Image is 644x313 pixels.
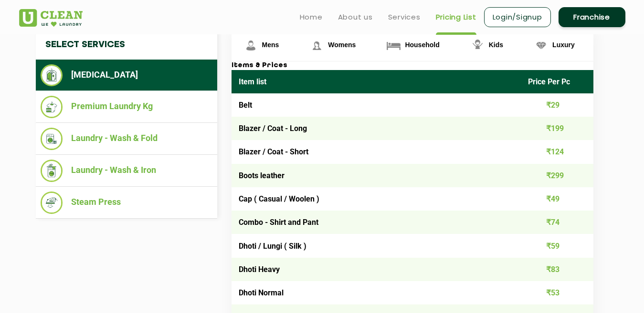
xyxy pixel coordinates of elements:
[521,281,593,304] td: ₹53
[385,37,402,54] img: Household
[232,211,521,234] td: Combo - Shirt and Pant
[19,9,83,27] img: UClean Laundry and Dry Cleaning
[232,187,521,211] td: Cap ( Casual / Woolen )
[552,41,575,49] span: Luxury
[232,93,521,117] td: Belt
[559,7,625,27] a: Franchise
[484,7,551,27] a: Login/Signup
[521,187,593,211] td: ₹49
[243,37,259,54] img: Mens
[521,140,593,163] td: ₹124
[436,11,476,23] a: Pricing List
[521,211,593,234] td: ₹74
[41,160,63,182] img: Laundry - Wash & Iron
[41,64,63,86] img: Dry Cleaning
[533,37,549,54] img: Luxury
[232,117,521,140] td: Blazer / Coat - Long
[41,128,212,150] li: Laundry - Wash & Fold
[41,128,63,150] img: Laundry - Wash & Fold
[41,64,212,86] li: [MEDICAL_DATA]
[41,96,63,118] img: Premium Laundry Kg
[232,234,521,257] td: Dhoti / Lungi ( Silk )
[232,140,521,163] td: Blazer / Coat - Short
[521,117,593,140] td: ₹199
[232,61,593,70] h3: Items & Prices
[521,93,593,117] td: ₹29
[36,30,217,60] h4: Select Services
[405,41,439,49] span: Household
[521,164,593,187] td: ₹299
[388,11,421,23] a: Services
[328,41,356,49] span: Womens
[338,11,373,23] a: About us
[300,11,323,23] a: Home
[521,70,593,93] th: Price Per Pc
[308,37,325,54] img: Womens
[232,258,521,281] td: Dhoti Heavy
[232,164,521,187] td: Boots leather
[469,37,486,54] img: Kids
[41,192,63,214] img: Steam Press
[521,258,593,281] td: ₹83
[489,41,503,49] span: Kids
[521,234,593,257] td: ₹59
[41,192,212,214] li: Steam Press
[262,41,279,49] span: Mens
[232,70,521,93] th: Item list
[41,96,212,118] li: Premium Laundry Kg
[41,160,212,182] li: Laundry - Wash & Iron
[232,281,521,304] td: Dhoti Normal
